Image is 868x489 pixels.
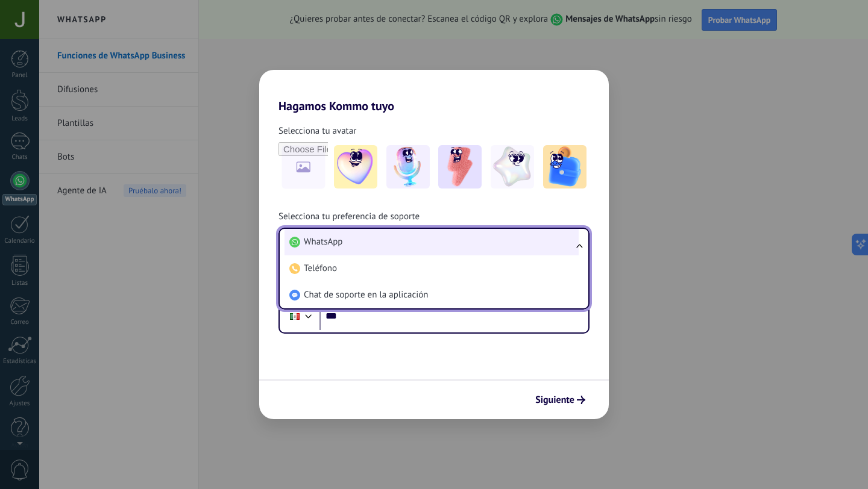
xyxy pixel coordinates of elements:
[259,70,609,113] h2: Hagamos Kommo tuyo
[543,145,587,188] img: -5.jpeg
[304,289,428,301] span: Chat de soporte en la aplicación
[304,236,342,248] span: WhatsApp
[491,145,534,188] img: -4.jpeg
[530,390,591,410] button: Siguiente
[386,145,430,188] img: -2.jpeg
[278,211,420,223] span: Selecciona tu preferencia de soporte
[278,125,356,137] span: Selecciona tu avatar
[535,396,574,404] span: Siguiente
[304,263,337,275] span: Teléfono
[334,145,377,188] img: -1.jpeg
[438,145,482,188] img: -3.jpeg
[283,304,306,329] div: Mexico: + 52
